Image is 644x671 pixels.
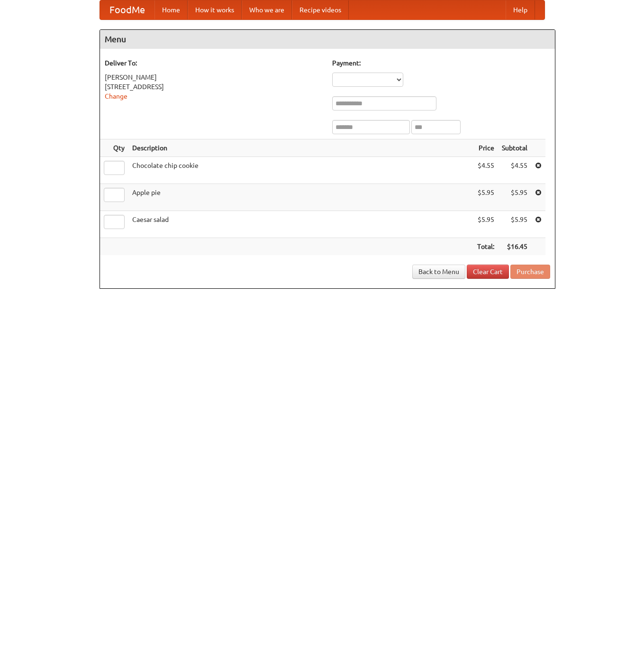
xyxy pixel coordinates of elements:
[128,184,473,211] td: Apple pie
[128,139,473,157] th: Description
[128,157,473,184] td: Chocolate chip cookie
[473,211,498,238] td: $5.95
[498,211,531,238] td: $5.95
[100,30,555,49] h4: Menu
[154,0,188,19] a: Home
[498,184,531,211] td: $5.95
[473,139,498,157] th: Price
[100,139,128,157] th: Qty
[105,92,127,100] a: Change
[506,0,535,19] a: Help
[105,82,323,92] div: [STREET_ADDRESS]
[128,211,473,238] td: Caesar salad
[473,184,498,211] td: $5.95
[498,238,531,256] th: $16.45
[473,238,498,256] th: Total:
[498,157,531,184] td: $4.55
[412,265,465,279] a: Back to Menu
[498,139,531,157] th: Subtotal
[332,58,550,68] h5: Payment:
[242,0,292,19] a: Who we are
[510,265,550,279] button: Purchase
[188,0,242,19] a: How it works
[105,58,323,68] h5: Deliver To:
[467,265,509,279] a: Clear Cart
[473,157,498,184] td: $4.55
[292,0,349,19] a: Recipe videos
[105,73,323,82] div: [PERSON_NAME]
[100,0,154,19] a: FoodMe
